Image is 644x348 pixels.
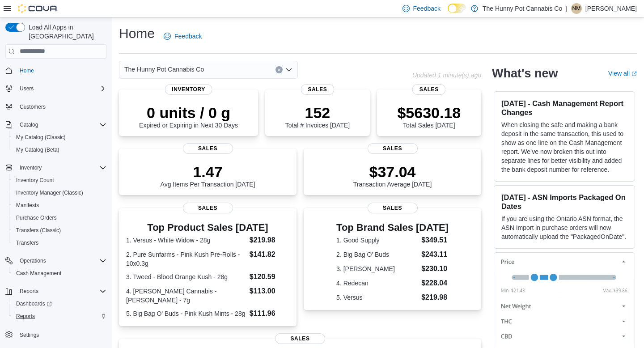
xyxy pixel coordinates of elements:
[13,298,106,309] span: Dashboards
[353,163,432,188] div: Transaction Average [DATE]
[16,119,106,130] span: Catalog
[421,249,449,260] dd: $243.11
[160,27,205,45] a: Feedback
[20,331,39,339] span: Settings
[16,119,42,130] button: Catalog
[501,99,627,117] h3: [DATE] - Cash Management Report Changes
[336,222,449,233] h3: Top Brand Sales [DATE]
[165,84,212,95] span: Inventory
[20,288,38,295] span: Reports
[126,250,246,268] dt: 2. Pure Sunfarms - Pink Kush Pre-Rolls - 10x0.3g
[336,279,418,288] dt: 4. Redecan
[483,3,562,14] p: The Hunny Pot Cannabis Co
[9,310,110,323] button: Reports
[368,143,418,154] span: Sales
[13,238,106,248] span: Transfers
[16,162,106,173] span: Inventory
[13,200,42,211] a: Manifests
[183,203,233,213] span: Sales
[20,164,42,171] span: Inventory
[13,132,106,143] span: My Catalog (Classic)
[16,239,38,246] span: Transfers
[126,272,246,281] dt: 3. Tweed - Blood Orange Kush - 28g
[9,144,110,156] button: My Catalog (Beta)
[2,119,110,131] button: Catalog
[13,175,106,186] span: Inventory Count
[2,255,110,267] button: Operations
[119,25,155,42] h1: Home
[16,227,61,234] span: Transfers (Classic)
[13,175,58,186] a: Inventory Count
[124,64,204,75] span: The Hunny Pot Cannabis Co
[16,313,35,320] span: Reports
[16,83,106,94] span: Users
[566,3,568,14] p: |
[368,203,418,213] span: Sales
[353,163,432,181] p: $37.04
[631,71,637,76] svg: External link
[16,134,66,141] span: My Catalog (Classic)
[16,101,106,112] span: Customers
[9,237,110,249] button: Transfers
[16,65,38,76] a: Home
[13,187,87,198] a: Inventory Manager (Classic)
[421,292,449,303] dd: $219.98
[285,104,350,129] div: Total # Invoices [DATE]
[572,3,581,14] span: NM
[13,225,106,236] span: Transfers (Classic)
[13,298,55,309] a: Dashboards
[501,214,627,241] p: If you are using the Ontario ASN format, the ASN Import in purchase orders will now automatically...
[16,102,49,112] a: Customers
[336,264,418,273] dt: 3. [PERSON_NAME]
[501,193,627,211] h3: [DATE] - ASN Imports Packaged On Dates
[2,161,110,174] button: Inventory
[20,103,46,110] span: Customers
[16,286,42,297] button: Reports
[250,272,289,282] dd: $120.59
[16,189,83,196] span: Inventory Manager (Classic)
[9,212,110,224] button: Purchase Orders
[250,235,289,246] dd: $219.98
[20,85,34,92] span: Users
[16,177,54,184] span: Inventory Count
[18,4,58,13] img: Cova
[9,224,110,237] button: Transfers (Classic)
[413,4,441,13] span: Feedback
[421,263,449,274] dd: $230.10
[9,131,110,144] button: My Catalog (Classic)
[16,300,52,307] span: Dashboards
[126,287,246,305] dt: 4. [PERSON_NAME] Cannabis - [PERSON_NAME] - 7g
[13,132,69,143] a: My Catalog (Classic)
[13,311,38,322] a: Reports
[126,309,246,318] dt: 5. Big Bag O' Buds - Pink Kush Mints - 28g
[174,32,202,41] span: Feedback
[285,104,350,122] p: 152
[20,67,34,74] span: Home
[13,268,106,279] span: Cash Management
[608,70,637,77] a: View allExternal link
[2,64,110,77] button: Home
[336,250,418,259] dt: 2. Big Bag O' Buds
[16,146,59,153] span: My Catalog (Beta)
[13,187,106,198] span: Inventory Manager (Classic)
[421,235,449,246] dd: $349.51
[16,329,106,340] span: Settings
[2,285,110,297] button: Reports
[448,4,466,13] input: Dark Mode
[16,270,61,277] span: Cash Management
[9,297,110,310] a: Dashboards
[9,267,110,280] button: Cash Management
[250,308,289,319] dd: $111.96
[2,82,110,95] button: Users
[397,104,461,122] p: $5630.18
[16,255,106,266] span: Operations
[13,268,65,279] a: Cash Management
[16,65,106,76] span: Home
[397,104,461,129] div: Total Sales [DATE]
[412,84,446,95] span: Sales
[20,257,46,264] span: Operations
[13,212,106,223] span: Purchase Orders
[16,83,37,94] button: Users
[13,212,60,223] a: Purchase Orders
